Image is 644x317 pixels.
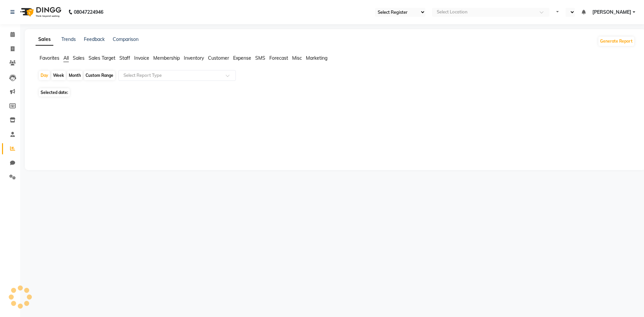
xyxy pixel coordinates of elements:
span: Staff [119,55,130,61]
span: Sales [73,55,85,61]
span: Inventory [184,55,204,61]
span: [PERSON_NAME] [592,9,631,16]
span: Marketing [306,55,327,61]
span: Customer [208,55,229,61]
span: Selected date: [39,88,70,97]
div: Week [51,71,66,80]
span: Misc [292,55,302,61]
span: Membership [153,55,180,61]
div: Select Location [437,9,468,15]
span: Forecast [269,55,288,61]
span: Invoice [134,55,149,61]
a: Sales [36,34,53,46]
span: Sales Target [89,55,115,61]
span: SMS [255,55,265,61]
span: All [63,55,69,61]
a: Trends [61,36,76,42]
img: logo [17,3,63,21]
b: 08047224946 [74,3,103,21]
a: Comparison [113,36,139,42]
div: Month [67,71,83,80]
span: Expense [233,55,251,61]
button: Generate Report [598,37,634,46]
div: Day [39,71,50,80]
div: Custom Range [84,71,115,80]
a: Feedback [84,36,105,42]
span: Favorites [40,55,59,61]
